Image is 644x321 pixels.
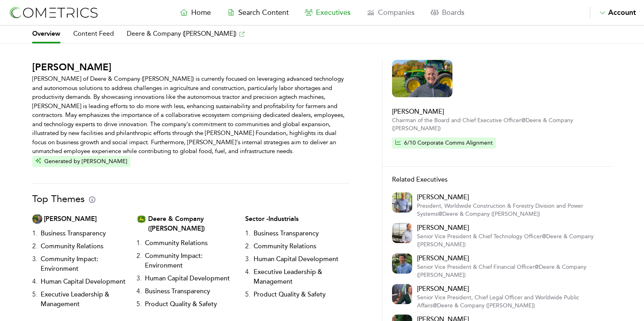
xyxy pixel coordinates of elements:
[245,288,250,301] h3: 5 .
[37,253,136,275] h3: Community Impact: Environment
[142,237,211,249] h3: Community Relations
[37,240,107,253] h3: Community Relations
[417,263,602,279] p: Senior Vice President & Chief Financial Officer @ Deere & Company ([PERSON_NAME])
[142,298,220,311] h3: Product Quality & Safety
[136,272,142,285] h3: 3 .
[8,5,99,20] img: logo-refresh-RPX2ODFg.svg
[392,137,496,149] button: 6/10 Corporate Comms Alignment
[392,107,602,117] h2: [PERSON_NAME]
[417,223,602,249] a: [PERSON_NAME]Senior Vice President & Chief Technology Officer@Deere & Company ([PERSON_NAME])
[250,266,349,288] h3: Executive Leadership & Management
[392,192,412,213] img: Executive Thumbnail
[32,26,60,43] a: Overview
[238,8,289,17] span: Search Content
[316,8,351,17] span: Executives
[417,284,602,294] h2: [PERSON_NAME]
[250,227,322,240] h3: Business Transparency
[245,227,250,240] h3: 1 .
[245,253,250,266] h3: 3 .
[219,7,297,18] a: Search Content
[297,7,359,18] a: Executives
[32,253,37,275] h3: 3 .
[417,202,602,218] p: President, Worldwide Construction & Forestry Division and Power Systems @ Deere & Company ([PERSO...
[392,175,602,184] h2: Related Executives
[44,214,97,224] h2: [PERSON_NAME]
[442,8,464,17] span: Boards
[191,8,211,17] span: Home
[136,237,142,249] h3: 1 .
[392,60,452,97] img: Executive Thumbnail
[37,288,136,311] h3: Executive Leadership & Management
[417,294,602,310] p: Senior Vice President, Chief Legal Officer and Worldwide Public Affairs @ Deere & Company ([PERSO...
[136,285,142,298] h3: 4 .
[32,74,350,156] p: [PERSON_NAME] of Deere & Company ([PERSON_NAME]) is currently focused on leveraging advanced tech...
[417,254,602,279] a: [PERSON_NAME]Senior Vice President & Chief Financial Officer@Deere & Company ([PERSON_NAME])
[250,288,329,301] h3: Product Quality & Safety
[245,214,349,224] h2: Sector - Industrials
[359,7,423,18] a: Companies
[32,156,130,167] button: Generated by [PERSON_NAME]
[608,8,636,17] span: Account
[392,284,412,304] img: Executive Thumbnail
[423,7,473,18] a: Boards
[250,253,342,266] h3: Human Capital Development
[136,249,142,272] h3: 2 .
[392,223,412,243] img: Executive Thumbnail
[148,214,245,233] h2: Deere & Company ([PERSON_NAME])
[392,117,602,133] p: Chairman of the Board and Chief Executive Officer @ Deere & Company ([PERSON_NAME])
[245,266,250,288] h3: 4 .
[32,275,37,288] h3: 4 .
[127,26,244,43] a: Deere & Company ([PERSON_NAME])
[417,223,602,233] h2: [PERSON_NAME]
[37,227,109,240] h3: Business Transparency
[142,272,233,285] h3: Human Capital Development
[73,26,114,43] a: Content Feed
[32,192,95,206] h1: Top Themes
[32,60,350,74] h1: [PERSON_NAME]
[142,285,213,298] h3: Business Transparency
[32,288,37,311] h3: 5 .
[142,249,245,272] h3: Community Impact: Environment
[392,254,412,274] img: Executive Thumbnail
[136,214,147,224] img: Company Logo Thumbnail
[136,298,142,311] h3: 5 .
[245,240,250,253] h3: 2 .
[32,227,37,240] h3: 1 .
[417,192,602,218] a: [PERSON_NAME]President, Worldwide Construction & Forestry Division and Power Systems@Deere & Comp...
[32,240,37,253] h3: 2 .
[417,254,602,263] h2: [PERSON_NAME]
[590,7,636,18] button: Account
[250,240,320,253] h3: Community Relations
[417,233,602,249] p: Senior Vice President & Chief Technology Officer @ Deere & Company ([PERSON_NAME])
[37,275,129,288] h3: Human Capital Development
[172,7,219,18] a: Home
[32,214,42,224] img: Executive Thumbnail
[417,192,602,202] h2: [PERSON_NAME]
[417,284,602,310] a: [PERSON_NAME]Senior Vice President, Chief Legal Officer and Worldwide Public Affairs@Deere & Comp...
[378,8,415,17] span: Companies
